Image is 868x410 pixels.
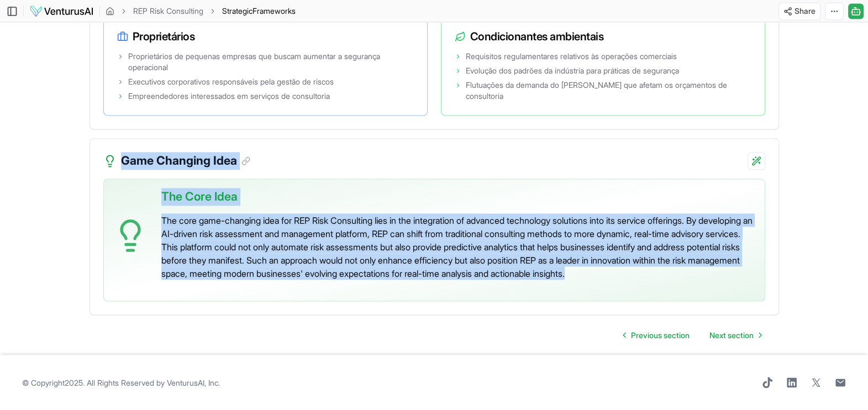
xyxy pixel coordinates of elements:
[29,4,94,18] img: logotipo
[128,76,334,87] span: Executivos corporativos responsáveis pela gestão de riscos
[614,324,698,346] a: Go to previous page
[631,329,690,340] span: Previous section
[614,324,770,346] nav: pagination
[22,377,220,388] span: © Copyright 2025 . All Rights Reserved by .
[167,377,218,387] a: VenturusAI, Inc
[128,91,330,102] span: Empreendedores interessados em serviços de consultoria
[466,51,677,62] span: Requisitos regulamentares relativos às operações comerciais
[252,6,296,15] span: Frameworks
[778,2,820,20] button: Share
[106,6,296,17] nav: migalhas de pão
[222,6,296,17] span: StrategicFrameworks
[121,152,250,170] h3: Game Changing Idea
[466,65,679,76] span: Evolução dos padrões da indústria para práticas de segurança
[161,213,756,280] p: The core game-changing idea for REP Risk Consulting lies in the integration of advanced technolog...
[133,6,203,17] a: REP Risk Consulting
[701,324,770,346] a: Go to next page
[709,329,754,340] span: Next section
[128,51,414,73] span: Proprietários de pequenas empresas que buscam aumentar a segurança operacional
[466,80,751,102] span: Flutuações da demanda do [PERSON_NAME] que afetam os orçamentos de consultoria
[795,6,816,17] span: Share
[161,188,238,206] span: The Core Idea
[470,29,604,44] font: Condicionantes ambientais
[133,29,195,44] font: Proprietários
